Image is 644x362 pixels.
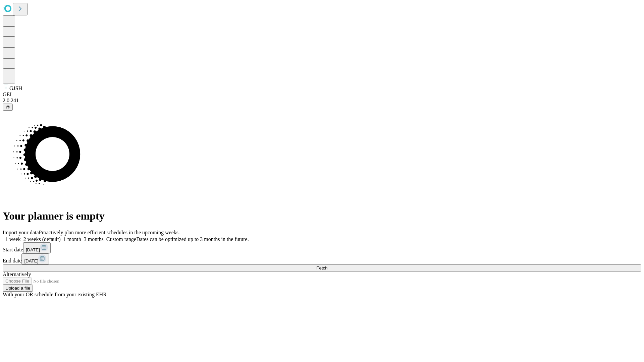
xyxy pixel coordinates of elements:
span: With your OR schedule from your existing EHR [3,292,107,297]
span: Dates can be optimized up to 3 months in the future. [136,236,249,242]
span: GJSH [9,85,22,91]
span: 1 week [5,236,21,242]
span: 1 month [63,236,81,242]
h1: Your planner is empty [3,210,641,222]
div: 2.0.241 [3,98,641,104]
div: Start date [3,242,641,253]
button: [DATE] [21,253,49,264]
span: Alternatively [3,271,31,277]
span: [DATE] [24,258,38,263]
span: @ [5,105,10,110]
span: 3 months [84,236,104,242]
div: End date [3,253,641,264]
div: GEI [3,92,641,98]
span: Import your data [3,230,39,235]
button: Upload a file [3,285,33,292]
span: Fetch [316,265,327,270]
span: 2 weeks (default) [23,236,61,242]
span: Custom range [106,236,136,242]
button: Fetch [3,264,641,271]
button: @ [3,104,13,111]
button: [DATE] [23,242,51,253]
span: Proactively plan more efficient schedules in the upcoming weeks. [39,230,180,235]
span: [DATE] [26,247,40,252]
